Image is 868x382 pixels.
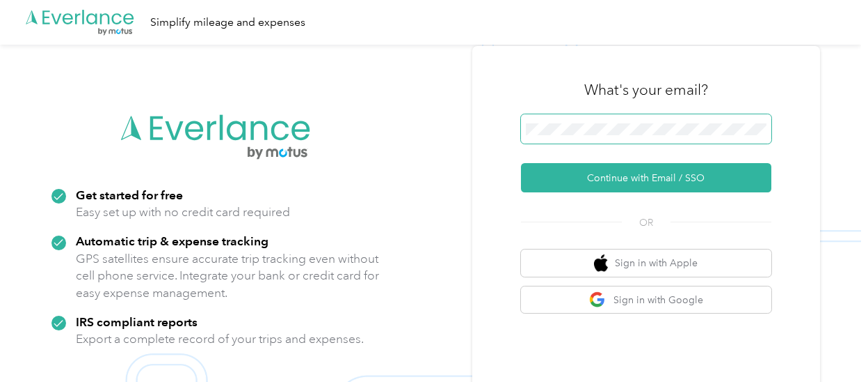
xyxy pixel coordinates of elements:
[521,163,771,192] button: Continue with Email / SSO
[584,80,708,100] h3: What's your email?
[622,215,670,230] span: OR
[76,204,290,221] p: Easy set up with no credit card required
[76,330,364,348] p: Export a complete record of your trips and expenses.
[76,234,268,248] strong: Automatic trip & expense tracking
[76,250,380,302] p: GPS satellites ensure accurate trip tracking even without cell phone service. Integrate your bank...
[150,14,305,31] div: Simplify mileage and expenses
[76,314,198,329] strong: IRS compliant reports
[76,188,183,202] strong: Get started for free
[521,250,771,277] button: apple logoSign in with Apple
[521,286,771,314] button: google logoSign in with Google
[589,291,606,309] img: google logo
[594,254,608,272] img: apple logo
